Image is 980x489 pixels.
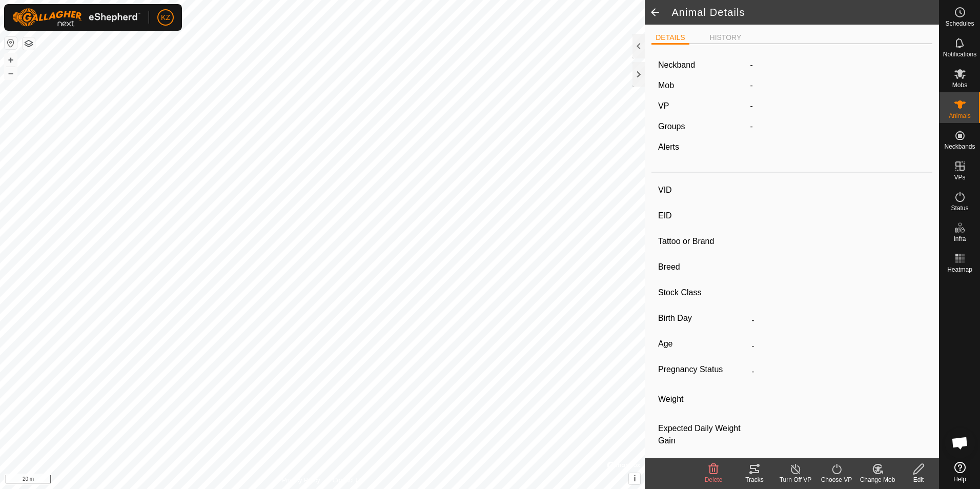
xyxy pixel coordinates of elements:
label: Groups [658,122,685,131]
label: Expected Daily Weight Gain [658,422,747,447]
span: Infra [953,236,966,242]
li: HISTORY [706,32,746,43]
button: + [5,54,17,66]
span: Animals [949,113,971,119]
span: Heatmap [947,267,972,273]
label: Weight [658,389,747,410]
a: Help [940,458,980,486]
div: Tracks [734,475,775,484]
label: Alerts [658,142,679,151]
span: Notifications [943,51,976,57]
a: Contact Us [333,476,363,485]
button: – [5,67,17,79]
div: - [746,120,930,133]
label: Tattoo or Brand [658,235,747,248]
label: VP [658,101,669,110]
div: Edit [898,475,939,484]
span: Help [953,476,966,482]
li: DETAILS [651,32,689,45]
span: - [750,81,752,90]
span: Delete [705,476,723,483]
span: Schedules [945,21,974,27]
span: VPs [954,174,965,180]
h2: Animal Details [671,6,939,18]
span: i [634,474,636,483]
span: Status [951,205,968,211]
app-display-virtual-paddock-transition: - [750,101,752,110]
button: Reset Map [5,37,17,49]
label: - [750,59,752,71]
label: Neckband [658,59,695,71]
label: Pregnancy Status [658,363,747,376]
div: Change Mob [857,475,898,484]
div: Turn Off VP [775,475,816,484]
label: Stock Class [658,286,747,299]
span: KZ [161,12,170,23]
label: VID [658,184,747,197]
div: Choose VP [816,475,857,484]
button: Map Layers [23,37,35,50]
button: i [629,473,640,484]
label: EID [658,209,747,222]
span: Neckbands [944,144,975,150]
label: Breed [658,260,747,274]
span: Mobs [952,82,967,88]
a: Privacy Policy [282,476,320,485]
label: Age [658,337,747,351]
img: Gallagher Logo [12,8,140,27]
label: Birth Day [658,312,747,325]
label: Mob [658,81,674,90]
a: Open chat [945,427,975,458]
